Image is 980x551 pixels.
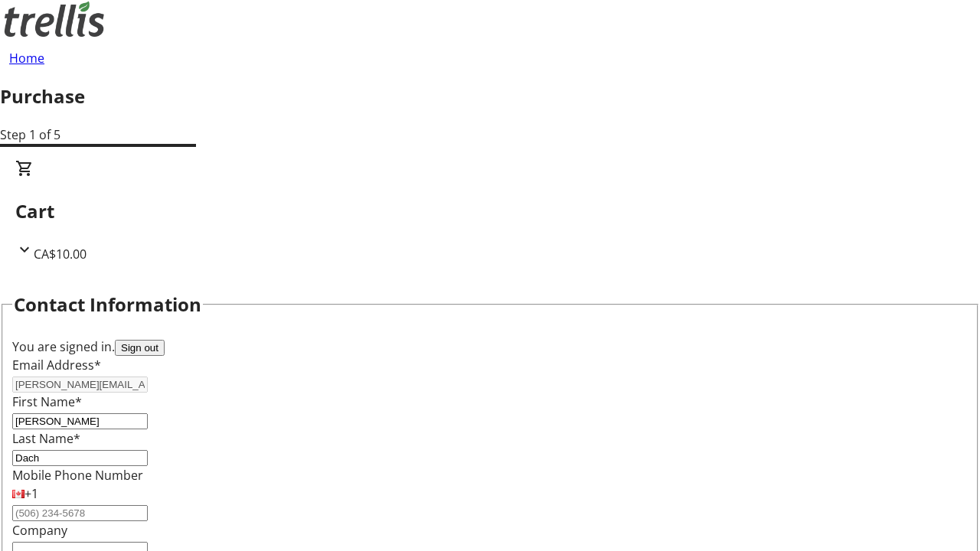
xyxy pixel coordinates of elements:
h2: Cart [15,197,965,225]
div: CartCA$10.00 [15,159,965,263]
label: Mobile Phone Number [12,467,143,484]
label: Company [12,522,67,539]
span: CA$10.00 [34,246,87,262]
input: (506) 234-5678 [12,505,148,521]
label: Email Address* [12,357,101,373]
h2: Contact Information [14,291,201,318]
button: Sign out [115,340,165,356]
div: You are signed in. [12,337,968,356]
label: First Name* [12,393,82,410]
label: Last Name* [12,430,80,447]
